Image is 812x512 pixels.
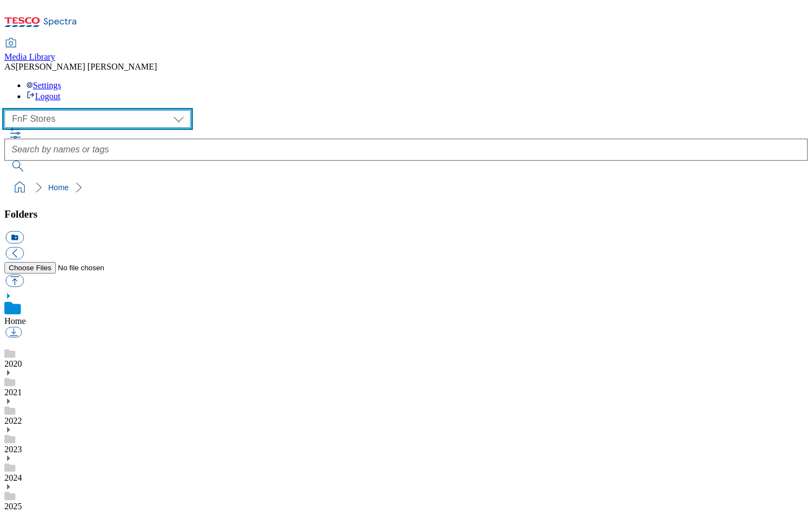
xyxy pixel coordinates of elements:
a: 2024 [4,473,22,482]
span: [PERSON_NAME] [PERSON_NAME] [15,62,157,71]
a: Home [48,183,68,192]
a: Home [4,316,26,326]
a: Settings [26,81,61,90]
span: AS [4,62,15,71]
a: Media Library [4,39,55,62]
a: home [11,179,28,196]
a: Logout [26,92,60,101]
a: 2021 [4,388,22,397]
nav: breadcrumb [4,177,808,198]
span: Media Library [4,52,55,61]
a: 2022 [4,416,22,425]
a: 2023 [4,445,22,454]
a: 2025 [4,502,22,511]
input: Search by names or tags [4,139,808,161]
a: 2020 [4,359,22,368]
h3: Folders [4,208,808,220]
